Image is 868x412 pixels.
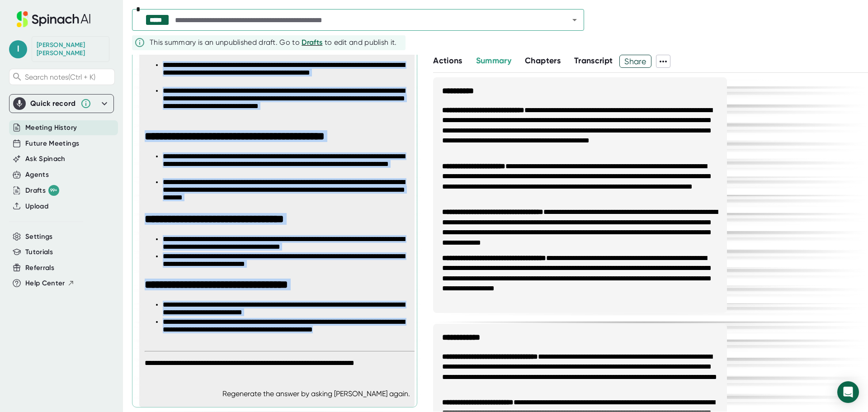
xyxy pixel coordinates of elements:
span: Share [620,53,651,69]
button: Actions [433,55,462,67]
button: Drafts 99+ [25,185,59,196]
button: Upload [25,201,48,212]
div: LeAnne Ryan [37,41,104,57]
button: Open [568,14,581,26]
span: Chapters [525,56,561,66]
div: This summary is an unpublished draft. Go to to edit and publish it. [150,37,397,48]
button: Summary [476,55,511,67]
div: Open Intercom Messenger [837,381,859,403]
span: Actions [433,56,462,66]
div: Quick record [13,95,110,113]
button: Chapters [525,55,561,67]
button: Ask Spinach [25,154,66,164]
div: 99+ [48,185,59,196]
button: Help Center [25,278,75,289]
span: Transcript [574,56,613,66]
span: l [9,40,27,58]
button: Settings [25,232,53,242]
div: Regenerate the answer by asking [PERSON_NAME] again. [222,389,410,398]
div: Quick record [30,99,76,108]
div: Drafts [25,185,59,196]
span: Summary [476,56,511,66]
button: Share [619,55,651,68]
button: Agents [25,170,49,180]
span: Drafts [302,38,322,47]
span: Help Center [25,278,65,289]
button: Meeting History [25,123,77,133]
button: Tutorials [25,247,53,257]
span: Search notes (Ctrl + K) [25,73,95,81]
button: Transcript [574,55,613,67]
button: Drafts [302,37,322,48]
button: Future Meetings [25,138,79,149]
button: Referrals [25,263,54,273]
